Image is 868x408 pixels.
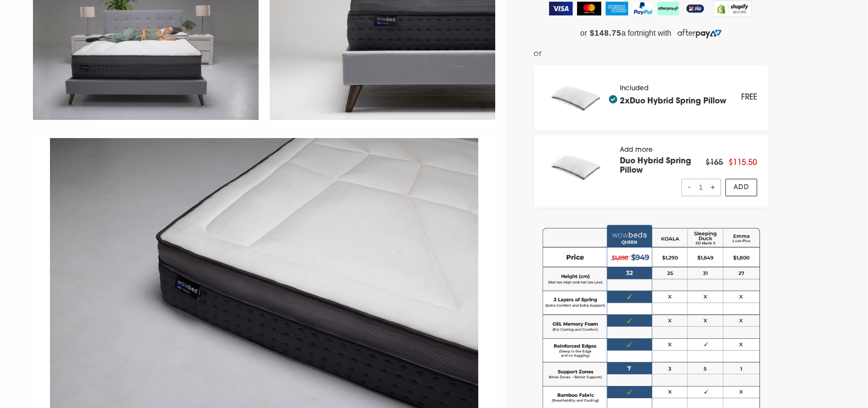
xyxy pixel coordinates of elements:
[606,2,628,15] img: American Express Logo
[729,159,757,167] span: $115.50
[709,179,716,195] span: +
[632,2,653,15] img: PayPal Logo
[621,29,671,38] span: a fortnight with
[590,29,621,38] strong: $148.75
[725,179,758,196] a: Add
[545,146,609,188] img: pillow_140x.png
[705,159,723,167] span: $165
[657,2,679,15] img: AfterPay Logo
[630,97,726,106] a: Duo Hybrid Spring Pillow
[545,77,609,119] img: pillow_140x.png
[549,2,573,15] img: Visa Logo
[713,1,752,17] img: Shopify secure badge
[686,179,693,195] span: -
[620,85,726,111] div: Included
[534,47,542,61] span: or
[684,2,707,15] img: ZipPay Logo
[741,91,757,104] div: FREE
[609,95,726,106] h4: 2x
[620,146,705,196] div: Add more
[580,29,587,38] span: or
[534,25,769,42] a: or $148.75 a fortnight with
[577,2,602,15] img: MasterCard Logo
[620,157,691,175] a: Duo Hybrid Spring Pillow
